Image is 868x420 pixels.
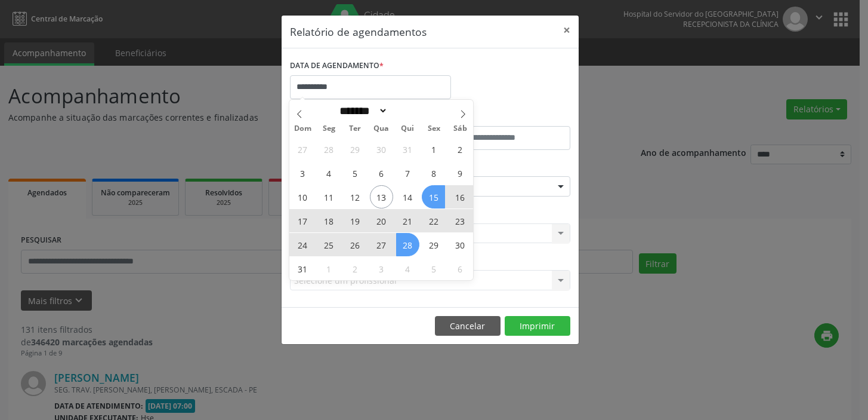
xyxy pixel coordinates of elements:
[421,125,447,133] span: Sex
[555,16,579,45] button: Close
[317,161,341,185] span: Agosto 4, 2025
[448,185,471,209] span: Agosto 16, 2025
[396,209,419,232] span: Agosto 21, 2025
[317,137,341,161] span: Julho 28, 2025
[388,105,427,117] input: Year
[291,137,314,161] span: Julho 27, 2025
[291,257,314,280] span: Agosto 31, 2025
[290,24,427,39] h5: Relatório de agendamentos
[448,161,471,185] span: Agosto 9, 2025
[394,125,421,133] span: Qui
[396,257,419,280] span: Setembro 4, 2025
[370,185,393,209] span: Agosto 13, 2025
[344,185,367,209] span: Agosto 12, 2025
[344,233,367,256] span: Agosto 26, 2025
[317,185,341,209] span: Agosto 11, 2025
[317,257,341,280] span: Setembro 1, 2025
[422,185,445,209] span: Agosto 15, 2025
[370,233,393,256] span: Agosto 27, 2025
[396,161,419,185] span: Agosto 7, 2025
[289,125,316,133] span: Dom
[370,161,393,185] span: Agosto 6, 2025
[447,125,473,133] span: Sáb
[422,137,445,161] span: Agosto 1, 2025
[291,209,314,232] span: Agosto 17, 2025
[448,209,471,232] span: Agosto 23, 2025
[396,137,419,161] span: Julho 31, 2025
[422,209,445,232] span: Agosto 22, 2025
[396,233,419,256] span: Agosto 28, 2025
[448,257,471,280] span: Setembro 6, 2025
[344,137,367,161] span: Julho 29, 2025
[370,209,393,232] span: Agosto 20, 2025
[422,161,445,185] span: Agosto 8, 2025
[344,161,367,185] span: Agosto 5, 2025
[291,233,314,256] span: Agosto 24, 2025
[344,257,367,280] span: Setembro 2, 2025
[344,209,367,232] span: Agosto 19, 2025
[370,137,393,161] span: Julho 30, 2025
[505,316,570,336] button: Imprimir
[317,209,341,232] span: Agosto 18, 2025
[435,316,501,336] button: Cancelar
[291,185,314,209] span: Agosto 10, 2025
[342,125,368,133] span: Ter
[396,185,419,209] span: Agosto 14, 2025
[370,257,393,280] span: Setembro 3, 2025
[448,233,471,256] span: Agosto 30, 2025
[422,257,445,280] span: Setembro 5, 2025
[368,125,394,133] span: Qua
[291,161,314,185] span: Agosto 3, 2025
[290,57,384,75] label: DATA DE AGENDAMENTO
[422,233,445,256] span: Agosto 29, 2025
[317,233,341,256] span: Agosto 25, 2025
[316,125,342,133] span: Seg
[433,108,570,126] label: ATÉ
[448,137,471,161] span: Agosto 2, 2025
[335,105,388,117] select: Month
